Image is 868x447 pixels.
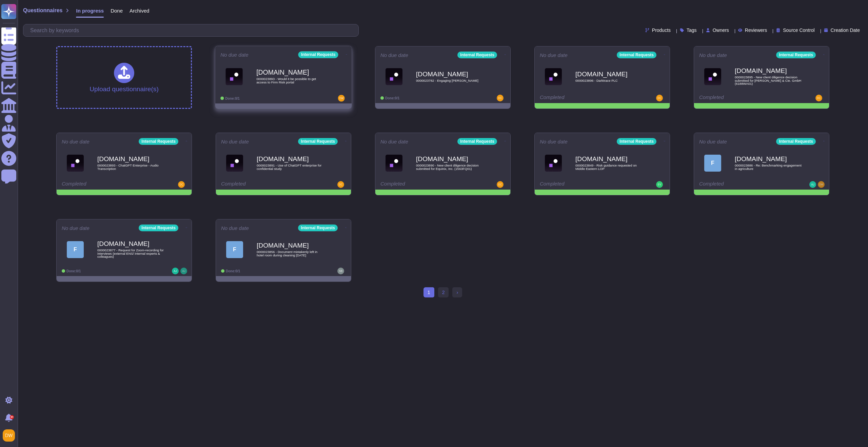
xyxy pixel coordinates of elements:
[139,225,178,231] div: Internal Requests
[652,28,671,33] span: Products
[226,155,243,172] img: Logo
[416,71,484,77] b: [DOMAIN_NAME]
[225,68,243,85] img: Logo
[337,268,344,274] img: user
[97,249,165,258] span: 0000023877 - Request for Zoom-recording for interviews (external ENS/ internal experts & colleagues)
[76,8,104,13] span: In progress
[699,181,782,188] div: Completed
[298,138,338,145] div: Internal Requests
[735,67,803,74] b: [DOMAIN_NAME]
[338,95,345,102] img: user
[704,68,721,85] img: Logo
[97,156,165,162] b: [DOMAIN_NAME]
[783,28,814,33] span: Source Control
[256,77,325,84] span: 0000023893 - Would it be possible to get access to Firm Risk portal
[545,68,562,85] img: Logo
[735,76,803,85] span: 0000023895 - New client diligence decision submitted for [PERSON_NAME] & Cie. GmbH (6188WA01)
[497,181,504,188] img: user
[178,181,185,188] img: user
[66,269,81,273] span: Done: 0/1
[831,28,860,33] span: Creation Date
[456,290,458,295] span: ›
[97,164,165,170] span: 0000023893 - ChatGPT Enterprise - Audio Transcription
[139,138,178,145] div: Internal Requests
[62,139,90,144] span: No due date
[257,156,324,162] b: [DOMAIN_NAME]
[416,156,484,162] b: [DOMAIN_NAME]
[713,28,729,33] span: Owners
[257,242,324,249] b: [DOMAIN_NAME]
[540,53,568,58] span: No due date
[423,287,434,297] span: 1
[386,155,402,172] img: Logo
[337,181,344,188] img: user
[221,226,249,231] span: No due date
[416,79,484,82] span: 0000023782 - Engaging [PERSON_NAME]
[1,428,20,443] button: user
[540,139,568,144] span: No due date
[735,156,803,162] b: [DOMAIN_NAME]
[545,155,562,172] img: Logo
[776,138,816,145] div: Internal Requests
[62,226,90,231] span: No due date
[687,28,697,33] span: Tags
[575,156,643,162] b: [DOMAIN_NAME]
[617,52,656,58] div: Internal Requests
[540,95,623,101] div: Completed
[10,415,14,419] div: 9+
[23,8,62,13] span: Questionnaires
[815,95,822,101] img: user
[809,181,816,188] img: user
[617,138,656,145] div: Internal Requests
[256,69,325,76] b: [DOMAIN_NAME]
[3,429,15,442] img: user
[220,52,249,57] span: No due date
[656,181,663,188] img: user
[97,240,165,247] b: [DOMAIN_NAME]
[457,52,497,58] div: Internal Requests
[776,52,816,58] div: Internal Requests
[818,181,825,188] img: user
[130,8,149,13] span: Archived
[67,155,84,172] img: Logo
[90,63,159,92] div: Upload questionnaire(s)
[386,68,402,85] img: Logo
[257,250,324,257] span: 0000023856 - Document mistakenly left in hotel room during cleaning [DATE]
[226,269,240,273] span: Done: 0/1
[575,71,643,77] b: [DOMAIN_NAME]
[67,241,84,258] div: F
[111,8,123,13] span: Done
[62,181,145,188] div: Completed
[745,28,767,33] span: Reviewers
[416,164,484,170] span: 0000023890 - New client diligence decision submitted for Equinix, Inc. (1563FQ01)
[699,95,782,101] div: Completed
[172,268,179,274] img: user
[575,164,643,170] span: 0000023849 - Risk guidance requested on Middle Eastern LOP
[225,96,240,100] span: Done: 0/1
[221,181,304,188] div: Completed
[699,139,727,144] span: No due date
[497,95,504,101] img: user
[380,181,463,188] div: Completed
[735,164,803,170] span: 0000023886 - Re: Benchmarking engagement in agriculture
[221,139,249,144] span: No due date
[226,241,243,258] div: F
[656,95,663,101] img: user
[699,53,727,58] span: No due date
[540,181,623,188] div: Completed
[298,51,338,58] div: Internal Requests
[27,24,358,36] input: Search by keywords
[180,268,187,274] img: user
[457,138,497,145] div: Internal Requests
[385,96,399,100] span: Done: 0/1
[575,79,643,82] span: 0000023896 - Darktrace PLC
[298,225,338,231] div: Internal Requests
[380,53,408,58] span: No due date
[704,155,721,172] div: F
[438,287,449,297] a: 2
[380,139,408,144] span: No due date
[257,164,324,170] span: 0000023891 - Use of ChatGPT enterprise for confidential study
